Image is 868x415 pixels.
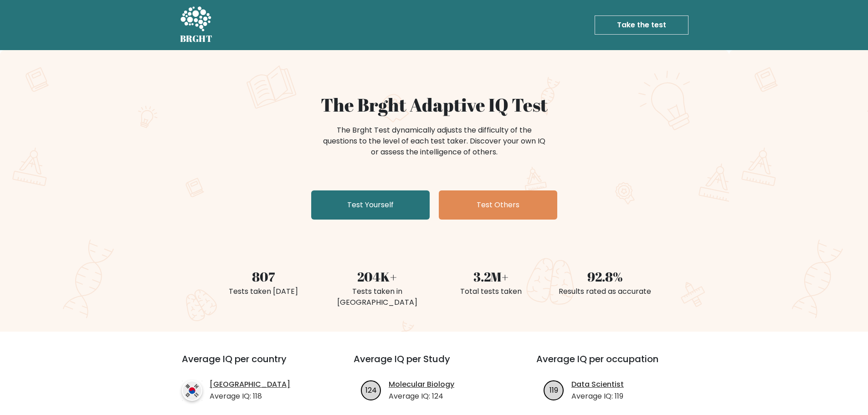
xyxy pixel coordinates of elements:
[439,190,557,220] a: Test Others
[212,267,315,286] div: 807
[550,384,558,395] text: 119
[180,4,213,46] a: BRGHT
[571,391,624,402] p: Average IQ: 119
[326,286,429,308] div: Tests taken in [GEOGRAPHIC_DATA]
[365,384,377,395] text: 124
[320,125,548,158] div: The Brght Test dynamically adjusts the difficulty of the questions to the level of each test take...
[182,354,321,375] h3: Average IQ per country
[389,391,454,402] p: Average IQ: 124
[440,267,543,286] div: 3.2M+
[354,354,514,375] h3: Average IQ per Study
[389,379,454,390] a: Molecular Biology
[571,379,624,390] a: Data Scientist
[210,391,290,402] p: Average IQ: 118
[212,94,657,116] h1: The Brght Adaptive IQ Test
[311,190,430,220] a: Test Yourself
[326,267,429,286] div: 204K+
[210,379,290,390] a: [GEOGRAPHIC_DATA]
[554,267,657,286] div: 92.8%
[554,286,657,297] div: Results rated as accurate
[212,286,315,297] div: Tests taken [DATE]
[595,15,688,35] a: Take the test
[180,33,213,44] h5: BRGHT
[536,354,697,375] h3: Average IQ per occupation
[440,286,543,297] div: Total tests taken
[182,380,202,401] img: country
